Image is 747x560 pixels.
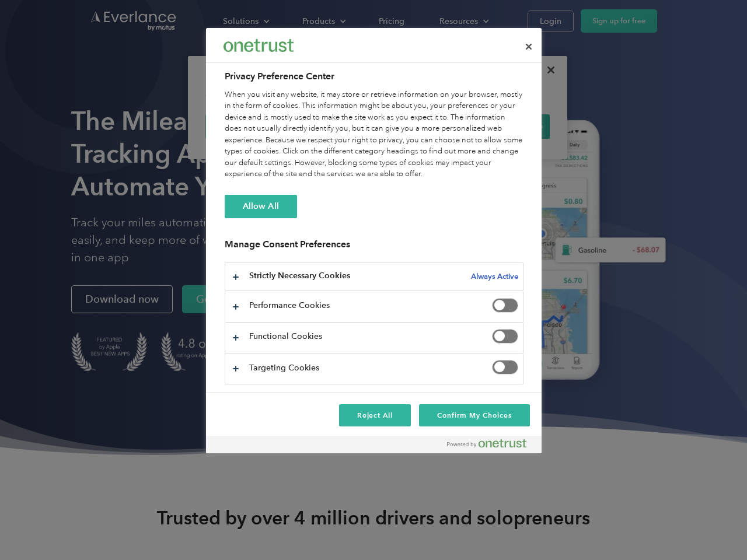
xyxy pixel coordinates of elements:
[225,89,523,180] div: When you visit any website, it may store or retrieve information on your browser, mostly in the f...
[339,404,411,426] button: Reject All
[447,439,526,448] img: Powered by OneTrust Opens in a new Tab
[224,34,294,57] div: Everlance
[447,439,536,453] a: Powered by OneTrust Opens in a new Tab
[225,69,523,83] h2: Privacy Preference Center
[225,195,297,218] button: Allow All
[225,239,523,257] h3: Manage Consent Preferences
[206,28,542,453] div: Preference center
[516,34,542,60] button: Close
[419,404,529,426] button: Confirm My Choices
[206,28,542,453] div: Privacy Preference Center
[224,39,294,51] img: Everlance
